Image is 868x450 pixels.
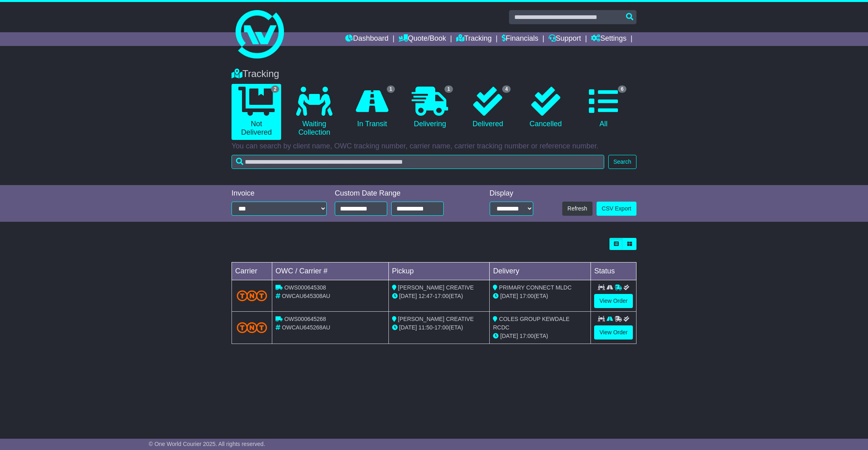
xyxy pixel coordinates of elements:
div: (ETA) [493,292,587,300]
img: TNT_Domestic.png [237,290,267,301]
div: Custom Date Range [335,189,464,198]
button: Refresh [562,202,593,216]
div: (ETA) [493,332,587,340]
span: 17:00 [434,324,449,331]
span: 17:00 [520,293,534,299]
a: Waiting Collection [289,84,339,140]
span: [PERSON_NAME] CREATIVE [398,284,474,291]
span: [DATE] [500,333,518,339]
td: Carrier [232,262,272,280]
div: Invoice [232,189,327,198]
span: 1 [444,85,453,93]
div: - (ETA) [392,323,486,332]
span: 11:50 [419,324,433,331]
a: Dashboard [345,32,388,46]
span: OWCAU645268AU [282,324,330,331]
a: Cancelled [521,84,570,131]
span: [DATE] [399,293,417,299]
span: OWS000645268 [284,316,326,322]
div: - (ETA) [392,292,486,300]
a: Quote/Book [399,32,446,46]
span: © One World Courier 2025. All rights reserved. [149,441,265,447]
p: You can search by client name, OWC tracking number, carrier name, carrier tracking number or refe... [232,142,636,151]
a: CSV Export [597,202,636,216]
span: PRIMARY CONNECT MLDC [499,284,572,291]
span: OWS000645308 [284,284,326,291]
td: Status [591,262,636,280]
a: Tracking [456,32,492,46]
span: [DATE] [500,293,518,299]
a: 1 Delivering [405,84,455,131]
span: 17:00 [434,293,449,299]
a: 4 Delivered [463,84,513,131]
td: OWC / Carrier # [272,262,389,280]
span: [PERSON_NAME] CREATIVE [398,316,474,322]
span: 2 [271,85,280,93]
a: Settings [591,32,626,46]
span: 1 [387,85,395,93]
span: 17:00 [520,333,534,339]
button: Search [608,155,636,169]
span: [DATE] [399,324,417,331]
td: Delivery [490,262,591,280]
a: Support [549,32,581,46]
a: 1 In Transit [347,84,397,131]
div: Tracking [227,68,641,80]
a: Financials [502,32,538,46]
span: COLES GROUP KEWDALE RCDC [493,316,570,331]
div: Display [490,189,533,198]
a: 6 All [579,84,628,131]
td: Pickup [388,262,490,280]
span: 4 [502,85,511,93]
span: 6 [618,85,626,93]
span: 12:47 [419,293,433,299]
a: View Order [594,294,633,308]
a: View Order [594,325,633,340]
img: TNT_Domestic.png [237,322,267,333]
a: 2 Not Delivered [232,84,281,140]
span: OWCAU645308AU [282,293,330,299]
